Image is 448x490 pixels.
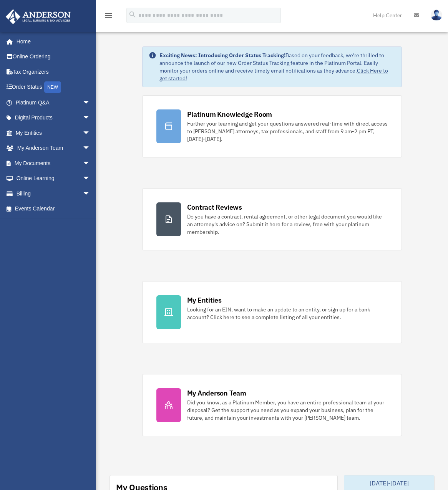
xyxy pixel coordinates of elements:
[44,81,61,93] div: NEW
[5,110,102,126] a: Digital Productsarrow_drop_down
[187,388,246,398] div: My Anderson Team
[3,9,73,24] img: Anderson Advisors Platinum Portal
[142,281,402,343] a: My Entities Looking for an EIN, want to make an update to an entity, or sign up for a bank accoun...
[431,10,442,21] img: User Pic
[142,188,402,250] a: Contract Reviews Do you have a contract, rental agreement, or other legal document you would like...
[83,95,98,111] span: arrow_drop_down
[187,399,388,422] div: Did you know, as a Platinum Member, you have an entire professional team at your disposal? Get th...
[128,10,137,19] i: search
[83,125,98,141] span: arrow_drop_down
[83,156,98,171] span: arrow_drop_down
[5,171,102,186] a: Online Learningarrow_drop_down
[142,95,402,157] a: Platinum Knowledge Room Further your learning and get your questions answered real-time with dire...
[5,79,102,95] a: Order StatusNEW
[142,374,402,436] a: My Anderson Team Did you know, as a Platinum Member, you have an entire professional team at your...
[5,141,102,156] a: My Anderson Teamarrow_drop_down
[5,34,98,49] a: Home
[5,201,102,217] a: Events Calendar
[5,49,102,65] a: Online Ordering
[5,64,102,79] a: Tax Organizers
[83,171,98,187] span: arrow_drop_down
[187,295,222,305] div: My Entities
[83,110,98,126] span: arrow_drop_down
[83,141,98,156] span: arrow_drop_down
[83,186,98,202] span: arrow_drop_down
[187,213,388,236] div: Do you have a contract, rental agreement, or other legal document you would like an attorney's ad...
[187,202,242,212] div: Contract Reviews
[5,125,102,141] a: My Entitiesarrow_drop_down
[187,109,272,119] div: Platinum Knowledge Room
[5,95,102,110] a: Platinum Q&Aarrow_drop_down
[5,186,102,201] a: Billingarrow_drop_down
[187,306,388,321] div: Looking for an EIN, want to make an update to an entity, or sign up for a bank account? Click her...
[104,13,113,20] a: menu
[187,120,388,143] div: Further your learning and get your questions answered real-time with direct access to [PERSON_NAM...
[5,156,102,171] a: My Documentsarrow_drop_down
[159,52,285,59] strong: Exciting News: Introducing Order Status Tracking!
[159,67,388,82] a: Click Here to get started!
[159,51,396,82] div: Based on your feedback, we're thrilled to announce the launch of our new Order Status Tracking fe...
[104,11,113,20] i: menu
